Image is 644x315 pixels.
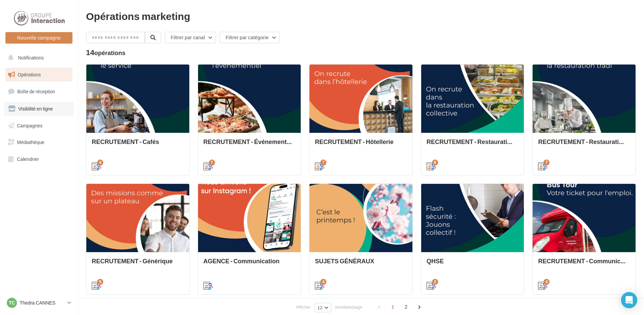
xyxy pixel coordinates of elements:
[17,89,55,94] span: Boîte de réception
[18,72,41,77] span: Opérations
[4,51,71,65] button: Notifications
[387,301,398,312] span: 1
[318,305,323,310] span: 12
[4,84,74,99] a: Boîte de réception
[203,138,296,152] div: RECRUTEMENT - Événementiel
[315,138,407,152] div: RECRUTEMENT - Hôtellerie
[401,301,411,312] span: 2
[320,160,326,166] div: 7
[9,299,15,306] span: TC
[4,135,74,149] a: Médiathèque
[315,258,407,271] div: SUJETS GÉNÉRAUX
[220,32,280,43] button: Filtrer par catégorie
[92,258,184,271] div: RECRUTEMENT - Générique
[209,160,215,166] div: 7
[92,138,184,152] div: RECRUTEMENT - Cafés
[427,138,519,152] div: RECRUTEMENT - Restauration collective
[165,32,216,43] button: Filtrer par canal
[20,299,65,306] p: Thedra CANNES
[5,32,72,44] button: Nouvelle campagne
[335,304,363,310] span: résultats/page
[17,139,44,145] span: Médiathèque
[538,138,630,152] div: RECRUTEMENT - Restauration traditionnelle
[5,296,72,309] a: TC Thedra CANNES
[315,303,331,312] button: 12
[432,160,438,166] div: 8
[18,106,53,112] span: Visibilité en ligne
[427,258,519,271] div: QHSE
[621,292,637,308] div: Open Intercom Messenger
[4,102,74,116] a: Visibilité en ligne
[86,11,636,21] div: Opérations marketing
[538,258,630,271] div: RECRUTEMENT - Communication externe
[543,160,550,166] div: 7
[97,279,103,285] div: 5
[4,152,74,166] a: Calendrier
[4,68,74,82] a: Opérations
[97,160,103,166] div: 4
[94,50,125,56] div: opérations
[86,49,126,56] div: 14
[4,119,74,133] a: Campagnes
[543,279,550,285] div: 4
[17,122,43,128] span: Campagnes
[296,304,311,310] span: Afficher
[17,156,39,162] span: Calendrier
[203,258,296,271] div: AGENCE - Communication
[18,55,44,60] span: Notifications
[432,279,438,285] div: 2
[320,279,326,285] div: 4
